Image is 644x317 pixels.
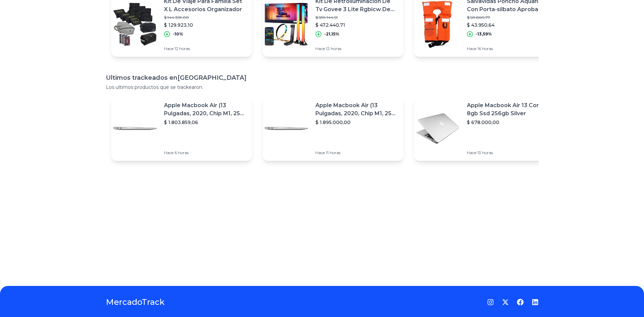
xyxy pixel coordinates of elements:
[502,299,509,306] a: Twitter
[315,150,398,155] p: Hace 11 horas
[315,15,398,20] p: $ 599.144,51
[467,46,549,51] p: Hace 16 horas
[467,15,549,20] p: $ 50.860,77
[315,22,398,28] p: $ 472.440,71
[414,96,555,161] a: Featured imageApple Macbook Air 13 Core I5 8gb Ssd 256gb Silver$ 678.000,00Hace 13 horas
[517,299,524,306] a: Facebook
[164,46,246,51] p: Hace 12 horas
[467,101,549,118] p: Apple Macbook Air 13 Core I5 8gb Ssd 256gb Silver
[164,119,246,126] p: $ 1.803.859,06
[111,96,252,161] a: Featured imageApple Macbook Air (13 Pulgadas, 2020, Chip M1, 256 Gb De Ssd, 8 Gb De Ram) - Plata$...
[487,299,494,306] a: Instagram
[263,1,310,48] img: Featured image
[263,105,310,152] img: Featured image
[164,101,246,118] p: Apple Macbook Air (13 Pulgadas, 2020, Chip M1, 256 Gb De Ssd, 8 Gb De Ram) - Plata
[414,1,461,48] img: Featured image
[467,119,549,126] p: $ 678.000,00
[173,31,183,37] p: -10%
[315,101,398,118] p: Apple Macbook Air (13 Pulgadas, 2020, Chip M1, 256 Gb De Ssd, 8 Gb De Ram) - Plata
[476,31,492,37] p: -13,59%
[467,150,549,155] p: Hace 13 horas
[106,84,539,91] p: Los ultimos productos que se trackearon.
[106,73,539,82] h1: Ultimos trackeados en [GEOGRAPHIC_DATA]
[111,105,159,152] img: Featured image
[532,299,539,306] a: LinkedIn
[164,15,246,20] p: $ 144.359,00
[315,46,398,51] p: Hace 12 horas
[263,96,403,161] a: Featured imageApple Macbook Air (13 Pulgadas, 2020, Chip M1, 256 Gb De Ssd, 8 Gb De Ram) - Plata$...
[315,119,398,126] p: $ 1.895.000,00
[467,22,549,28] p: $ 43.950,64
[106,297,165,308] a: MercadoTrack
[164,22,246,28] p: $ 129.923,10
[414,105,461,152] img: Featured image
[324,31,339,37] p: -21,15%
[111,1,159,48] img: Featured image
[164,150,246,155] p: Hace 6 horas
